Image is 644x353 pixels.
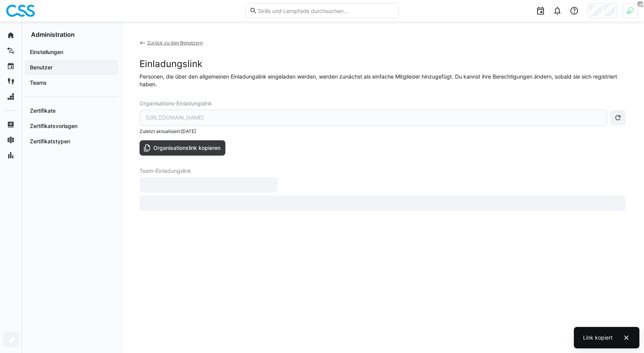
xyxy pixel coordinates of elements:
div: Team-Einladungslink [140,168,191,174]
div: Zuletzt aktualisiert: [140,129,626,134]
button: Organisationslink kopieren [140,140,225,156]
div: Personen, die über den allgemeinen Einladungslink eingeladen werden, werden zunächst als einfache... [140,73,626,88]
div: Link kopiert [583,334,613,342]
div: Zurück zu den Benutzern [147,40,203,46]
span: [DATE] [181,128,196,134]
span: Organisationslink kopieren [152,144,222,152]
input: Skills und Lernpfade durchsuchen… [257,7,394,14]
div: Organisations-Einladungslink [140,100,626,110]
div: Einladungslink [140,58,626,70]
div: [URL][DOMAIN_NAME] [140,110,607,126]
